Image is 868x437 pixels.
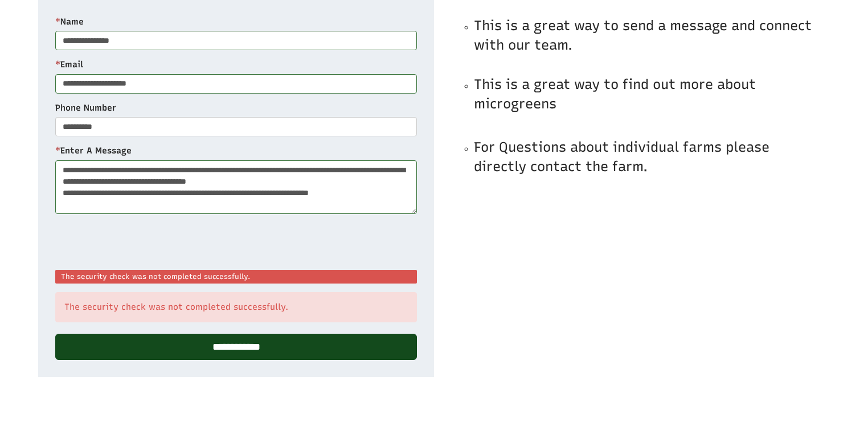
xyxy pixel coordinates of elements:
[55,59,417,71] label: Email
[55,292,417,322] div: The security check was not completed successfully.
[474,139,769,175] span: For Questions about individual farms please directly contact the farm.
[55,102,417,114] label: Phone Number
[55,270,417,284] small: The security check was not completed successfully.
[55,222,228,267] iframe: reCAPTCHA
[55,145,417,157] label: Enter A Message
[474,76,756,112] span: This is a great way to find out more about microgreens
[55,16,417,28] label: Name
[474,17,812,53] span: This is a great way to send a message and connect with our team.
